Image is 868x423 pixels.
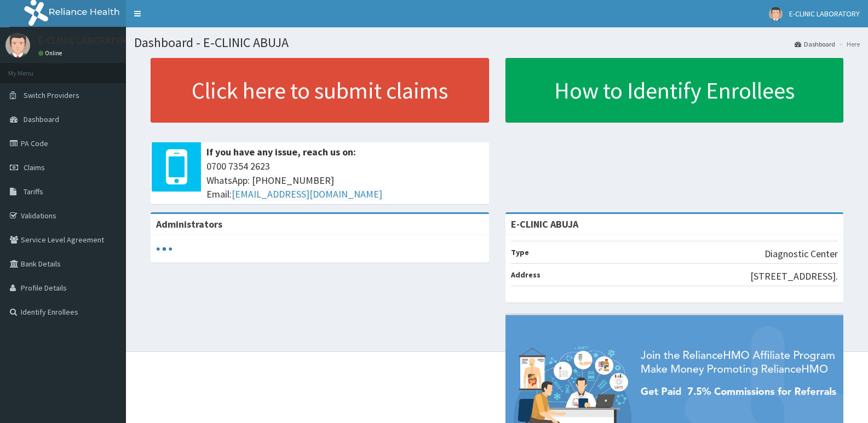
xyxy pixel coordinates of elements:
[134,36,860,50] h1: Dashboard - E-CLINIC ABUJA
[795,39,835,49] a: Dashboard
[232,188,382,200] a: [EMAIL_ADDRESS][DOMAIN_NAME]
[206,159,484,201] span: 0700 7354 2623 WhatsApp: [PHONE_NUMBER] Email:
[505,58,844,123] a: How to Identify Enrollees
[206,146,356,158] b: If you have any issue, reach us on:
[24,187,43,196] span: Tariffs
[156,241,173,257] svg: audio-loading
[789,9,860,19] span: E-CLINIC LABORATORY
[38,36,133,45] p: E-CLINIC LABORATORY
[511,247,529,257] b: Type
[511,218,578,230] strong: E-CLINIC ABUJA
[5,33,30,57] img: User Image
[511,270,541,280] b: Address
[156,218,222,230] b: Administrators
[750,269,838,283] p: [STREET_ADDRESS].
[836,39,860,49] li: Here
[769,7,783,21] img: User Image
[24,114,59,124] span: Dashboard
[24,163,45,172] span: Claims
[24,90,79,100] span: Switch Providers
[38,49,65,57] a: Online
[151,58,489,123] a: Click here to submit claims
[764,247,838,261] p: Diagnostic Center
